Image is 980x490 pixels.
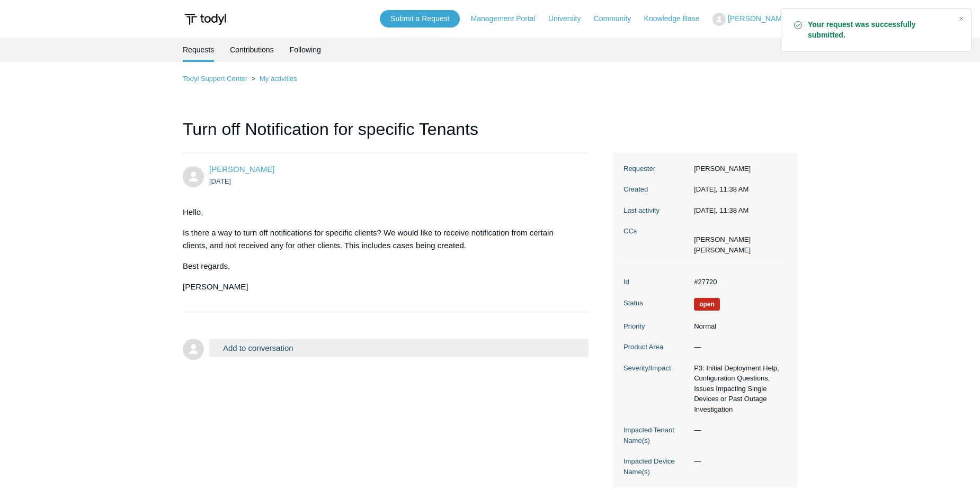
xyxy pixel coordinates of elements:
time: 08/27/2025, 11:38 [694,206,749,214]
dt: Created [623,184,689,195]
li: Aaron Argiropoulos [694,234,751,245]
dt: Impacted Device Name(s) [623,456,689,477]
dt: Severity/Impact [623,363,689,374]
img: Todyl Support Center Help Center home page [183,10,228,29]
dd: Normal [689,321,787,332]
a: Following [290,38,321,62]
dt: Product Area [623,342,689,352]
a: My activities [260,75,297,83]
dt: Status [623,298,689,308]
a: Submit a Request [380,10,460,28]
a: Community [594,13,642,24]
p: Hello, [183,206,578,219]
a: Knowledge Base [644,13,710,24]
span: We are working on a response for you [694,298,720,311]
strong: Your request was successfully submitted. [808,20,950,41]
dt: Id [623,277,689,287]
dd: P3: Initial Deployment Help, Configuration Questions, Issues Impacting Single Devices or Past Out... [689,363,787,415]
button: [PERSON_NAME] [712,13,797,26]
p: Best regards, [183,260,578,273]
dd: #27720 [689,277,787,287]
span: [PERSON_NAME] [728,14,789,23]
a: [PERSON_NAME] [209,165,274,174]
dt: Requester [623,164,689,174]
button: Add to conversation [209,339,589,357]
a: Contributions [230,38,274,62]
dd: — [689,456,787,467]
dt: Last activity [623,205,689,216]
h1: Turn off Notification for specific Tenants [183,116,589,153]
li: Todyl Support Center [183,75,250,83]
time: 08/27/2025, 11:38 [209,177,231,185]
li: My activities [250,75,297,83]
dt: Impacted Tenant Name(s) [623,425,689,446]
span: Joshua Mitchell [209,165,274,174]
a: Management Portal [471,13,546,24]
p: Is there a way to turn off notifications for specific clients? We would like to receive notificat... [183,226,578,252]
li: Requests [183,38,214,62]
time: 08/27/2025, 11:38 [694,185,749,193]
dd: [PERSON_NAME] [689,164,787,174]
a: Todyl Support Center [183,75,247,83]
a: University [548,13,591,24]
div: Close [954,11,969,26]
p: [PERSON_NAME] [183,280,578,293]
dd: — [689,425,787,435]
dt: CCs [623,226,689,237]
dt: Priority [623,321,689,332]
li: Eliezer Mendoza [694,245,751,256]
dd: — [689,342,787,352]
